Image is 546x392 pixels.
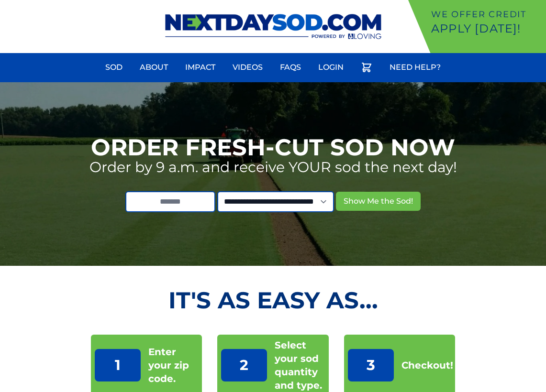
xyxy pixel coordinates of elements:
a: Login [312,56,349,79]
p: Checkout! [401,359,453,372]
p: Select your sod quantity and type. [275,338,324,392]
p: We offer Credit [431,8,542,21]
a: FAQs [274,56,307,79]
button: Show Me the Sod! [336,192,421,211]
p: Apply [DATE]! [431,21,542,36]
p: 1 [95,349,141,381]
a: Videos [227,56,268,79]
p: Order by 9 a.m. and receive YOUR sod the next day! [89,159,457,176]
a: Impact [179,56,221,79]
p: 2 [221,349,267,381]
p: Enter your zip code. [148,345,198,385]
p: 3 [348,349,394,381]
a: Sod [100,56,128,79]
a: About [134,56,174,79]
a: Need Help? [384,56,446,79]
h1: Order Fresh-Cut Sod Now [91,136,455,159]
h2: It's as Easy As... [91,289,455,312]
